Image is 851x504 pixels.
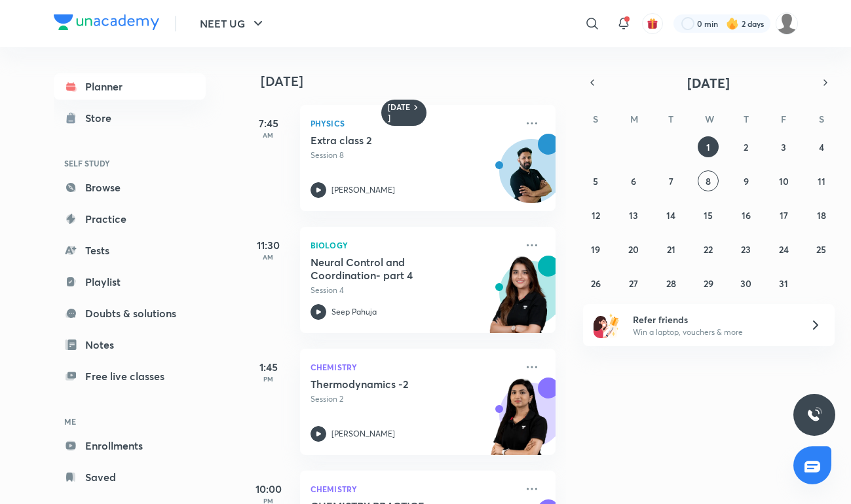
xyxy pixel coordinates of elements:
[601,73,816,92] button: [DATE]
[776,12,798,35] img: Disha C
[819,141,824,153] abbr: October 4, 2025
[631,175,636,187] abbr: October 6, 2025
[54,73,206,100] a: Planner
[483,256,556,346] img: unacademy
[660,170,681,191] button: October 7, 2025
[744,141,748,153] abbr: October 2, 2025
[623,204,644,225] button: October 13, 2025
[54,174,206,201] a: Browse
[54,237,206,263] a: Tests
[311,237,516,253] p: Biology
[242,115,295,131] h5: 7:45
[623,273,644,294] button: October 27, 2025
[311,284,516,296] p: Session 4
[660,204,681,225] button: October 14, 2025
[706,141,710,153] abbr: October 1, 2025
[242,481,295,497] h5: 10:00
[811,239,832,260] button: October 25, 2025
[629,209,638,222] abbr: October 13, 2025
[591,243,600,256] abbr: October 19, 2025
[687,74,730,92] span: [DATE]
[628,243,639,256] abbr: October 20, 2025
[779,243,789,256] abbr: October 24, 2025
[54,152,206,174] h6: SELF STUDY
[781,113,786,125] abbr: Friday
[633,326,794,338] p: Win a laptop, vouchers & more
[744,175,749,187] abbr: October 9, 2025
[698,170,719,191] button: October 8, 2025
[585,170,606,191] button: October 5, 2025
[669,175,673,187] abbr: October 7, 2025
[811,170,832,191] button: October 11, 2025
[742,209,751,222] abbr: October 16, 2025
[811,136,832,157] button: October 4, 2025
[779,277,788,290] abbr: October 31, 2025
[242,253,295,261] p: AM
[54,464,206,490] a: Saved
[242,131,295,139] p: AM
[500,146,563,209] img: Avatar
[806,407,822,423] img: ttu
[647,18,658,29] img: avatar
[780,209,788,222] abbr: October 17, 2025
[311,134,474,147] h5: Extra class 2
[698,273,719,294] button: October 29, 2025
[736,239,757,260] button: October 23, 2025
[54,410,206,433] h6: ME
[585,273,606,294] button: October 26, 2025
[726,17,739,30] img: streak
[704,243,713,256] abbr: October 22, 2025
[781,141,786,153] abbr: October 3, 2025
[660,239,681,260] button: October 21, 2025
[698,204,719,225] button: October 15, 2025
[54,206,206,232] a: Practice
[705,113,714,125] abbr: Wednesday
[85,110,119,126] div: Store
[591,277,601,290] abbr: October 26, 2025
[668,113,673,125] abbr: Tuesday
[54,14,159,30] img: Company Logo
[242,375,295,383] p: PM
[483,378,556,468] img: unacademy
[736,170,757,191] button: October 9, 2025
[741,243,751,256] abbr: October 23, 2025
[311,149,516,161] p: Session 8
[666,209,675,222] abbr: October 14, 2025
[819,113,824,125] abbr: Saturday
[54,363,206,389] a: Free live classes
[706,175,711,187] abbr: October 8, 2025
[311,359,516,375] p: Chemistry
[585,239,606,260] button: October 19, 2025
[594,312,620,338] img: referral
[818,175,825,187] abbr: October 11, 2025
[311,256,474,282] h5: Neural Control and Coordination- part 4
[740,277,751,290] abbr: October 30, 2025
[736,204,757,225] button: October 16, 2025
[331,428,395,440] p: [PERSON_NAME]
[660,273,681,294] button: October 28, 2025
[242,359,295,375] h5: 1:45
[779,175,789,187] abbr: October 10, 2025
[54,14,159,33] a: Company Logo
[736,136,757,157] button: October 2, 2025
[642,13,663,34] button: avatar
[816,243,826,256] abbr: October 25, 2025
[54,300,206,326] a: Doubts & solutions
[388,102,411,123] h6: [DATE]
[593,113,598,125] abbr: Sunday
[311,393,516,405] p: Session 2
[811,204,832,225] button: October 18, 2025
[773,170,794,191] button: October 10, 2025
[585,204,606,225] button: October 12, 2025
[242,237,295,253] h5: 11:30
[773,204,794,225] button: October 17, 2025
[54,269,206,295] a: Playlist
[630,113,638,125] abbr: Monday
[704,277,713,290] abbr: October 29, 2025
[633,313,794,326] h6: Refer friends
[817,209,826,222] abbr: October 18, 2025
[311,378,474,391] h5: Thermodynamics -2
[773,273,794,294] button: October 31, 2025
[331,184,395,196] p: [PERSON_NAME]
[698,136,719,157] button: October 1, 2025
